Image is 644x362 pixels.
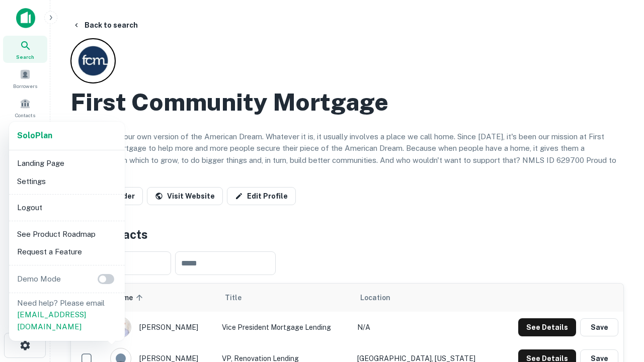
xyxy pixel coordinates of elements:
a: SoloPlan [17,130,52,142]
a: [EMAIL_ADDRESS][DOMAIN_NAME] [17,310,86,331]
p: Need help? Please email [17,297,117,333]
li: Settings [13,172,121,191]
strong: Solo Plan [17,131,52,140]
iframe: Chat Widget [594,249,644,298]
li: Request a Feature [13,243,121,261]
li: See Product Roadmap [13,225,121,243]
li: Logout [13,199,121,217]
p: Demo Mode [13,273,65,285]
li: Landing Page [13,154,121,172]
